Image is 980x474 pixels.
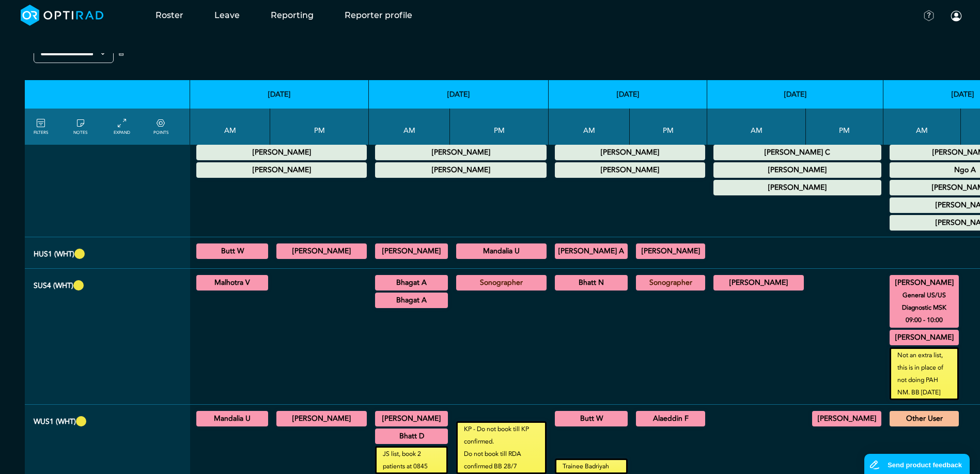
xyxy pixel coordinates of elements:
[707,80,883,109] th: [DATE]
[196,275,268,290] div: General US/US Diagnostic MSK/US Gynaecology/US Interventional H&N/US Interventional MSK/US Interv...
[555,145,705,160] div: Other Leave 00:00 - 23:59
[456,275,547,290] div: US General Adult 14:00 - 16:30
[715,181,880,194] summary: [PERSON_NAME]
[276,411,367,426] div: General US/US Diagnostic MSK 14:00 - 16:30
[885,289,963,314] small: General US/US Diagnostic MSK
[636,243,705,259] div: General US/US Diagnostic MSK/US Interventional MSK 13:30 - 16:30
[556,277,626,289] summary: Bhatt N
[713,275,804,290] div: General US/US Head & Neck/US Interventional H&N 09:15 - 12:45
[377,146,545,159] summary: [PERSON_NAME]
[198,164,365,176] summary: [PERSON_NAME]
[375,411,448,426] div: General US/US Diagnostic MSK 08:45 - 11:00
[196,411,268,426] div: US General Paediatric 09:00 - 12:30
[369,109,450,145] th: AM
[713,180,881,195] div: Other Leave 00:00 - 23:59
[375,429,448,444] div: US Interventional MSK/US Diagnostic MSK 11:00 - 12:40
[278,245,365,257] summary: [PERSON_NAME]
[196,162,367,178] div: Other Leave 00:00 - 23:59
[713,145,881,160] div: Maternity Leave 00:00 - 23:59
[198,245,267,257] summary: Butt W
[555,243,628,259] div: US Contrast/General US 08:30 - 12:30
[190,109,270,145] th: AM
[377,412,446,425] summary: [PERSON_NAME]
[890,275,959,328] div: General US/US Diagnostic MSK 09:00 - 10:00
[375,243,448,259] div: US Head & Neck/US Interventional H&N 09:15 - 12:15
[715,146,880,159] summary: [PERSON_NAME] C
[458,277,545,289] summary: Sonographer
[377,277,446,289] summary: Bhagat A
[883,109,961,145] th: AM
[25,269,190,405] th: SUS4 (WHT)
[891,331,957,344] summary: [PERSON_NAME]
[190,80,369,109] th: [DATE]
[555,411,628,426] div: US General Adult 08:30 - 12:30
[549,80,707,109] th: [DATE]
[377,430,446,442] summary: Bhatt D
[270,109,369,145] th: PM
[375,293,448,308] div: US Interventional MSK 11:15 - 12:15
[456,243,547,259] div: US General Paediatric 14:15 - 17:00
[278,412,365,425] summary: [PERSON_NAME]
[556,164,704,176] summary: [PERSON_NAME]
[707,109,806,145] th: AM
[377,294,446,307] summary: Bhagat A
[814,412,880,425] summary: [PERSON_NAME]
[556,245,626,257] summary: [PERSON_NAME] A
[906,314,943,326] small: 09:00 - 10:00
[153,117,168,136] a: collapse/expand expected points
[375,275,448,290] div: US Diagnostic MSK/US General Adult 09:00 - 11:15
[636,411,705,426] div: General US 13:00 - 16:30
[276,243,367,259] div: General US/US Gynaecology 14:00 - 16:30
[377,245,446,257] summary: [PERSON_NAME]
[556,460,626,472] small: Trainee Badriyah
[890,411,959,426] div: Used by IR all morning 07:00 - 08:00
[375,145,547,160] div: Other Leave 00:00 - 23:59
[196,145,367,160] div: Other Leave 00:00 - 23:59
[715,164,880,176] summary: [PERSON_NAME]
[556,146,704,159] summary: [PERSON_NAME]
[713,162,881,178] div: Other Leave 00:00 - 23:59
[630,109,707,145] th: PM
[198,146,365,159] summary: [PERSON_NAME]
[549,109,630,145] th: AM
[458,423,545,472] small: KP - Do not book till KP confirmed. Do not book till RDA confirmed BB 28/7
[890,330,959,345] div: General US/US Diagnostic MSK 11:00 - 12:00
[636,275,705,290] div: US General Adult 14:00 - 16:30
[377,448,446,472] small: JS list, book 2 patients at 0845
[891,412,957,425] summary: Other User
[806,109,883,145] th: PM
[458,245,545,257] summary: Mandalia U
[73,117,87,136] a: show/hide notes
[812,411,881,426] div: US Gynaecology 13:30 - 16:30
[637,245,704,257] summary: [PERSON_NAME]
[375,162,547,178] div: Other Leave 00:00 - 23:59
[114,117,130,136] a: collapse/expand entries
[637,412,704,425] summary: Alaeddin F
[556,412,626,425] summary: Butt W
[715,277,802,289] summary: [PERSON_NAME]
[198,412,267,425] summary: Mandalia U
[891,349,957,399] small: Not an extra list, this is in place of not doing PAH NM. BB [DATE]
[891,277,957,289] summary: [PERSON_NAME]
[196,243,268,259] div: US General Adult 09:00 - 12:30
[555,275,628,290] div: US Interventional MSK 08:30 - 12:00
[198,277,267,289] summary: Malhotra V
[555,162,705,178] div: Other Leave 00:00 - 23:59
[34,117,48,136] a: FILTERS
[369,80,549,109] th: [DATE]
[637,277,704,289] summary: Sonographer
[25,237,190,269] th: HUS1 (WHT)
[450,109,549,145] th: PM
[21,5,104,26] img: brand-opti-rad-logos-blue-and-white-d2f68631ba2948856bd03f2d395fb146ddc8fb01b4b6e9315ea85fa773367...
[377,164,545,176] summary: [PERSON_NAME]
